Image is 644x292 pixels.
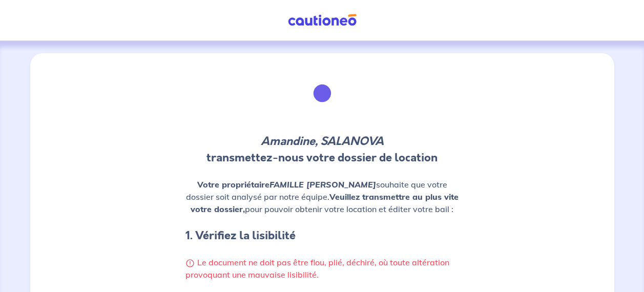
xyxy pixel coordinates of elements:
[284,14,361,27] img: Cautioneo
[261,133,384,149] em: Amandine, SALANOVA
[185,227,459,244] h4: 1. Vérifiez la lisibilité
[197,179,376,190] strong: Votre propriétaire
[185,256,459,281] p: Le document ne doit pas être flou, plié, déchiré, où toute altération provoquant une mauvaise lis...
[295,66,350,121] img: illu_list_justif.svg
[269,179,376,190] em: FAMILLE [PERSON_NAME]
[185,178,459,215] p: souhaite que votre dossier soit analysé par notre équipe. pour pouvoir obtenir votre location et ...
[185,133,459,166] p: transmettez-nous votre dossier de location
[185,259,195,268] img: Warning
